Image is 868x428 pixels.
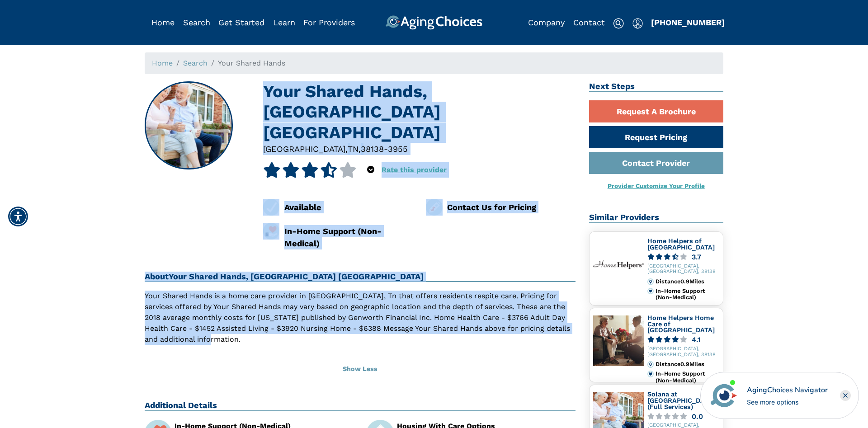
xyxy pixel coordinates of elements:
h2: Additional Details [145,400,576,411]
div: Distance 0.9 Miles [656,278,719,285]
div: Popover trigger [632,15,643,30]
img: primary.svg [647,371,654,377]
a: Learn [273,18,295,27]
img: distance.svg [647,278,654,285]
span: [GEOGRAPHIC_DATA] [263,144,345,154]
a: Get Started [218,18,264,27]
a: Home Helpers of [GEOGRAPHIC_DATA] [647,237,715,251]
a: For Providers [303,18,355,27]
img: Your Shared Hands, Germantown TN [146,82,232,169]
div: In-Home Support (Non-Medical) [284,225,413,250]
div: [GEOGRAPHIC_DATA], [GEOGRAPHIC_DATA], 38138 [647,346,720,358]
img: distance.svg [647,361,654,367]
a: Request Pricing [589,126,724,148]
div: Distance 0.9 Miles [656,361,719,367]
span: , [359,144,361,154]
h2: Next Steps [589,81,724,92]
div: 3.7 [692,254,701,260]
h1: Your Shared Hands, [GEOGRAPHIC_DATA] [GEOGRAPHIC_DATA] [263,81,576,143]
div: In-Home Support (Non-Medical) [656,288,719,301]
a: Provider Customize Your Profile [608,182,705,189]
div: Popover trigger [183,15,210,30]
a: [PHONE_NUMBER] [651,18,725,27]
a: Home [151,18,175,27]
div: Close [840,390,851,401]
a: Request A Brochure [589,100,724,122]
div: AgingChoices Navigator [747,385,828,395]
a: Rate this provider [382,165,447,174]
div: See more options [747,397,828,407]
a: 3.7 [647,254,720,260]
h2: About Your Shared Hands, [GEOGRAPHIC_DATA] [GEOGRAPHIC_DATA] [145,272,576,282]
a: Home [152,59,173,67]
div: 0.0 [692,413,703,420]
a: Home Helpers Home Care of [GEOGRAPHIC_DATA] [647,314,715,334]
a: Solana at [GEOGRAPHIC_DATA] (Full Services) [647,390,715,410]
div: 38138-3955 [361,143,408,155]
img: search-icon.svg [613,18,624,29]
div: Contact Us for Pricing [447,201,576,213]
button: Show Less [145,359,576,379]
div: Accessibility Menu [8,207,28,226]
h2: Similar Providers [589,212,724,223]
span: , [345,144,348,154]
div: Available [284,201,413,213]
a: Search [183,59,208,67]
div: 4.1 [692,336,701,343]
img: primary.svg [647,288,654,294]
img: user-icon.svg [632,18,643,29]
img: avatar [708,380,739,411]
span: TN [348,144,359,154]
img: AgingChoices [386,15,482,30]
p: Your Shared Hands is a home care provider in [GEOGRAPHIC_DATA], Tn that offers residents respite ... [145,291,576,345]
span: Your Shared Hands [218,59,285,67]
a: Contact [573,18,605,27]
div: [GEOGRAPHIC_DATA], [GEOGRAPHIC_DATA], 38138 [647,263,720,275]
a: 4.1 [647,336,720,343]
a: Contact Provider [589,152,724,174]
div: In-Home Support (Non-Medical) [656,371,719,384]
nav: breadcrumb [145,52,723,74]
a: 0.0 [647,413,720,420]
div: Popover trigger [367,162,374,178]
a: Company [528,18,565,27]
a: Search [183,18,210,27]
